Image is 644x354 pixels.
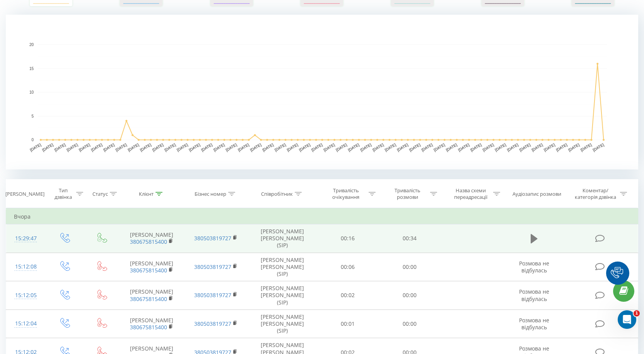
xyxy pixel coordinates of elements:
[52,187,74,200] div: Тип дзвінка
[102,142,115,152] text: [DATE]
[31,138,34,142] text: 0
[433,142,446,152] text: [DATE]
[194,291,231,299] a: 380503819727
[14,288,38,303] div: 15:12:05
[91,142,103,152] text: [DATE]
[176,142,189,152] text: [DATE]
[335,142,348,152] text: [DATE]
[494,142,507,152] text: [DATE]
[445,142,458,152] text: [DATE]
[573,187,618,200] div: Коментар/категорія дзвінка
[248,310,317,338] td: [PERSON_NAME] [PERSON_NAME] (SIP)
[519,288,549,302] span: Розмова не відбулась
[54,142,67,152] text: [DATE]
[130,295,167,303] a: 380675815400
[188,142,201,152] text: [DATE]
[120,281,184,310] td: [PERSON_NAME]
[127,142,140,152] text: [DATE]
[379,281,441,310] td: 00:00
[14,231,38,246] div: 15:29:47
[249,142,262,152] text: [DATE]
[130,323,167,331] a: 380675815400
[347,142,360,152] text: [DATE]
[92,191,108,197] div: Статус
[618,310,636,329] iframe: Intercom live chat
[164,142,176,152] text: [DATE]
[387,187,428,200] div: Тривалість розмови
[580,142,593,152] text: [DATE]
[78,142,91,152] text: [DATE]
[286,142,299,152] text: [DATE]
[519,316,549,331] span: Розмова не відбулась
[531,142,543,152] text: [DATE]
[41,142,54,152] text: [DATE]
[482,142,495,152] text: [DATE]
[120,310,184,338] td: [PERSON_NAME]
[261,142,274,152] text: [DATE]
[379,224,441,253] td: 00:34
[139,191,154,197] div: Клієнт
[543,142,556,152] text: [DATE]
[470,142,482,152] text: [DATE]
[6,15,638,169] svg: A chart.
[408,142,421,152] text: [DATE]
[66,142,79,152] text: [DATE]
[506,142,519,152] text: [DATE]
[512,191,561,197] div: Аудіозапис розмови
[14,259,38,274] div: 15:12:08
[213,142,225,152] text: [DATE]
[130,238,167,245] a: 380675815400
[225,142,238,152] text: [DATE]
[634,310,640,316] span: 1
[29,142,42,152] text: [DATE]
[360,142,372,152] text: [DATE]
[194,234,231,242] a: 380503819727
[379,310,441,338] td: 00:00
[139,142,152,152] text: [DATE]
[120,253,184,281] td: [PERSON_NAME]
[31,114,34,118] text: 5
[592,142,605,152] text: [DATE]
[29,43,34,47] text: 20
[372,142,384,152] text: [DATE]
[6,209,638,224] td: Вчора
[29,90,34,94] text: 10
[317,224,379,253] td: 00:16
[274,142,287,152] text: [DATE]
[311,142,323,152] text: [DATE]
[248,281,317,310] td: [PERSON_NAME] [PERSON_NAME] (SIP)
[120,224,184,253] td: [PERSON_NAME]
[458,142,470,152] text: [DATE]
[29,67,34,71] text: 15
[519,142,531,152] text: [DATE]
[261,191,293,197] div: Співробітник
[323,142,336,152] text: [DATE]
[317,310,379,338] td: 00:01
[5,191,44,197] div: [PERSON_NAME]
[567,142,580,152] text: [DATE]
[115,142,128,152] text: [DATE]
[317,281,379,310] td: 00:02
[396,142,409,152] text: [DATE]
[298,142,311,152] text: [DATE]
[194,320,231,327] a: 380503819727
[450,187,491,200] div: Назва схеми переадресації
[200,142,213,152] text: [DATE]
[317,253,379,281] td: 00:06
[421,142,434,152] text: [DATE]
[248,224,317,253] td: [PERSON_NAME] [PERSON_NAME] (SIP)
[519,260,549,274] span: Розмова не відбулась
[237,142,250,152] text: [DATE]
[194,263,231,270] a: 380503819727
[14,316,38,331] div: 15:12:04
[325,187,367,200] div: Тривалість очікування
[379,253,441,281] td: 00:00
[195,191,226,197] div: Бізнес номер
[248,253,317,281] td: [PERSON_NAME] [PERSON_NAME] (SIP)
[384,142,397,152] text: [DATE]
[555,142,568,152] text: [DATE]
[152,142,164,152] text: [DATE]
[130,267,167,274] a: 380675815400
